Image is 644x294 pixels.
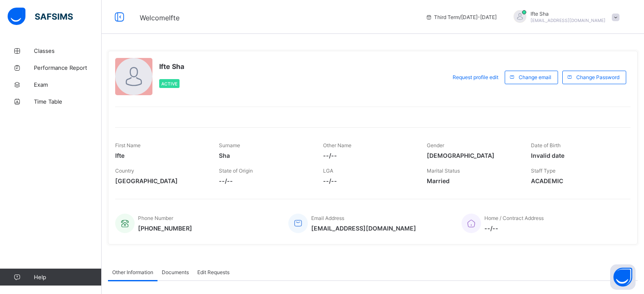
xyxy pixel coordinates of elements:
[453,74,498,80] span: Request profile edit
[505,10,624,24] div: IfteSha
[8,8,73,25] img: safsims
[311,215,344,221] span: Email Address
[140,14,180,22] span: Welcome Ifte
[197,269,229,275] span: Edit Requests
[531,11,605,17] span: Ifte Sha
[219,168,253,174] span: State of Origin
[484,225,544,232] span: --/--
[484,215,544,221] span: Home / Contract Address
[427,177,518,184] span: Married
[531,142,561,148] span: Date of Birth
[162,269,189,275] span: Documents
[115,168,134,174] span: Country
[531,18,605,23] span: [EMAIL_ADDRESS][DOMAIN_NAME]
[34,98,102,105] span: Time Table
[427,142,444,148] span: Gender
[138,215,173,221] span: Phone Number
[115,152,206,159] span: Ifte
[576,74,619,80] span: Change Password
[427,152,518,159] span: [DEMOGRAPHIC_DATA]
[34,64,102,71] span: Performance Report
[115,142,141,148] span: First Name
[219,152,310,159] span: Sha
[323,142,351,148] span: Other Name
[531,168,556,174] span: Staff Type
[115,177,206,184] span: [GEOGRAPHIC_DATA]
[426,14,497,20] span: session/term information
[323,168,333,174] span: LGA
[531,152,622,159] span: Invalid date
[34,274,101,280] span: Help
[311,225,416,232] span: [EMAIL_ADDRESS][DOMAIN_NAME]
[323,152,414,159] span: --/--
[427,168,460,174] span: Marital Status
[519,74,551,80] span: Change email
[159,62,184,71] span: Ifte Sha
[531,177,622,184] span: ACADEMIC
[323,177,414,184] span: --/--
[219,177,310,184] span: --/--
[34,47,102,54] span: Classes
[219,142,240,148] span: Surname
[34,81,102,88] span: Exam
[112,269,153,275] span: Other Information
[161,81,177,86] span: Active
[138,225,192,232] span: [PHONE_NUMBER]
[610,264,636,290] button: Open asap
